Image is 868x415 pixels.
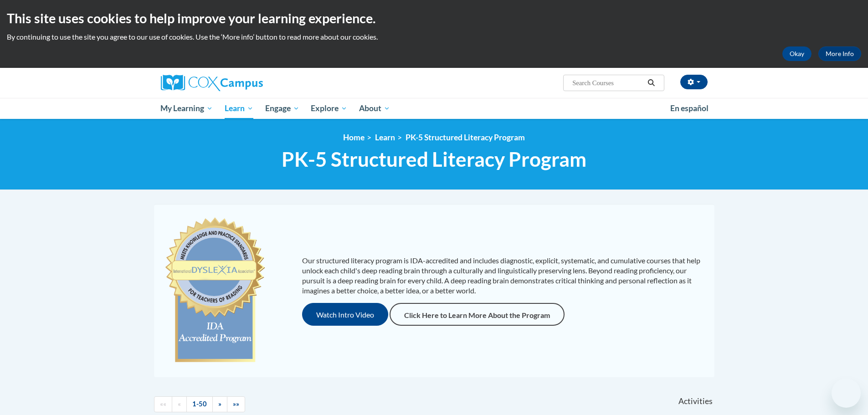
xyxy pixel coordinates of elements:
[172,396,187,412] a: Previous
[680,75,708,89] button: Account Settings
[227,396,245,412] a: End
[343,133,365,142] a: Home
[282,147,586,171] span: PK-5 Structured Literacy Program
[832,379,861,408] iframe: Button to launch messaging window
[154,396,172,412] a: Begining
[160,400,166,408] span: ««
[160,103,213,114] span: My Learning
[782,46,812,61] button: Okay
[155,98,219,119] a: My Learning
[178,400,181,408] span: «
[359,103,390,114] span: About
[219,98,259,119] a: Learn
[311,103,347,114] span: Explore
[225,103,253,114] span: Learn
[305,98,353,119] a: Explore
[218,400,221,408] span: »
[678,396,713,406] span: Activities
[818,46,861,61] a: More Info
[670,103,709,113] span: En español
[161,75,334,91] a: Cox Campus
[161,75,263,91] img: Cox Campus
[163,213,267,368] img: c477cda6-e343-453b-bfce-d6f9e9818e1c.png
[302,256,705,296] p: Our structured literacy program is IDA-accredited and includes diagnostic, explicit, systematic, ...
[265,103,299,114] span: Engage
[7,32,861,42] p: By continuing to use the site you agree to our use of cookies. Use the ‘More info’ button to read...
[664,99,714,118] a: En español
[571,77,644,88] input: Search Courses
[7,9,861,27] h2: This site uses cookies to help improve your learning experience.
[212,396,227,412] a: Next
[147,98,721,119] div: Main menu
[302,303,388,326] button: Watch Intro Video
[259,98,305,119] a: Engage
[375,133,395,142] a: Learn
[233,400,239,408] span: »»
[644,77,658,88] button: Search
[406,133,525,142] a: PK-5 Structured Literacy Program
[390,303,565,326] a: Click Here to Learn More About the Program
[353,98,396,119] a: About
[186,396,213,412] a: 1-50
